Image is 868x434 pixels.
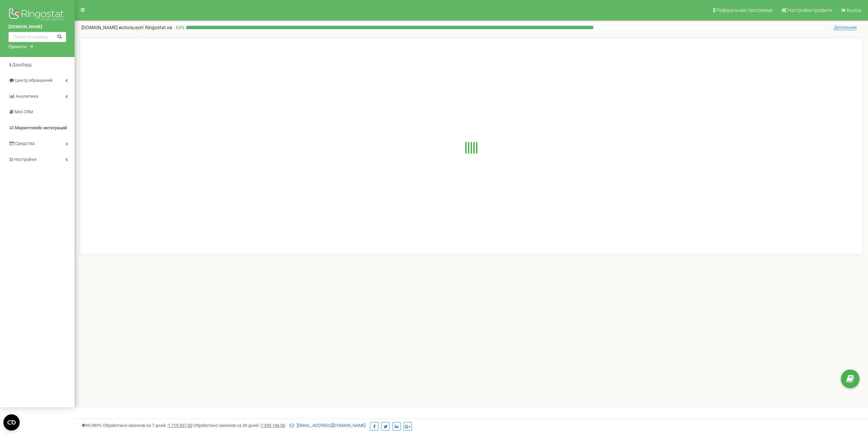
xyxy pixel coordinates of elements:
p: 64 % [172,24,186,31]
span: Аналитика [16,94,38,99]
img: Ringostat logo [8,7,66,24]
button: Open CMP widget [3,414,20,431]
div: Проекты [8,44,26,50]
span: Маркетплейс интеграций [15,125,67,130]
p: [DOMAIN_NAME] [81,24,172,31]
span: Детальнее [834,25,857,30]
span: Настройки профиля [788,7,832,13]
input: Поиск по номеру [8,32,66,42]
span: Средства [15,141,35,146]
span: Дашборд [12,62,32,67]
span: Mini CRM [15,109,33,114]
span: использует Ringostat на [119,25,172,30]
span: Настройки [14,157,37,162]
span: Выход [847,7,861,13]
span: Реферальная программа [716,7,773,13]
a: [DOMAIN_NAME] [8,24,66,30]
span: Центр обращений [15,78,53,83]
